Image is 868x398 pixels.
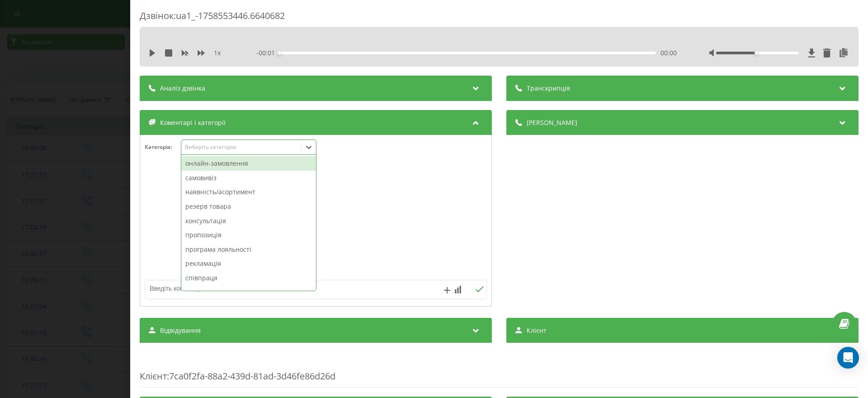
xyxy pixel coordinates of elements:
span: [PERSON_NAME] [527,118,577,127]
span: Аналіз дзвінка [160,84,205,93]
div: : 7ca0f2fa-88a2-439d-81ad-3d46fe86d26d [140,352,859,388]
div: пропозиція [181,228,316,242]
div: Accessibility label [755,51,759,55]
span: Коментарі і категорії [160,118,226,127]
span: 00:00 [660,48,677,58]
div: Accessibility label [278,51,281,55]
span: Відвідування [160,326,201,335]
span: Транскрипція [527,84,570,93]
div: резерв столика [181,285,316,300]
div: Open Intercom Messenger [837,347,859,369]
div: онлайн-замовлення [181,156,316,171]
h4: Категорія : [145,144,181,150]
div: Дзвінок : ua1_-1758553446.6640682 [140,10,859,27]
span: - 00:01 [256,48,279,58]
span: Клієнт [140,370,167,382]
div: рекламація [181,256,316,271]
div: самовивіз [181,171,316,185]
div: консультація [181,214,316,228]
div: Виберіть категорію [185,144,298,151]
span: Клієнт [527,326,547,335]
div: резерв товара [181,199,316,214]
div: співпраця [181,271,316,285]
span: 1 x [214,48,221,58]
div: програма лояльності [181,242,316,257]
div: наявність/асортимент [181,185,316,199]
